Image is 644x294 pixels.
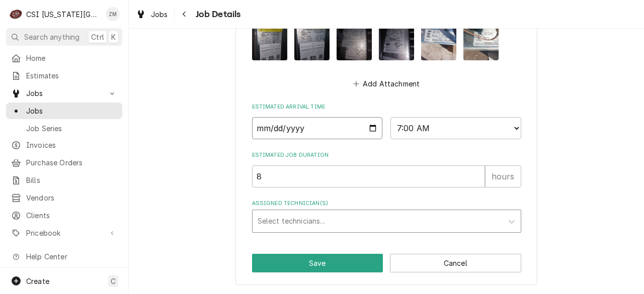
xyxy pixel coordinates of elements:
div: Estimated Arrival Time [252,103,521,139]
a: Estimates [6,67,122,84]
span: Pricebook [26,228,102,238]
div: Button Group [252,254,521,272]
span: Invoices [26,140,117,150]
button: Navigate back [177,6,193,22]
span: Help Center [26,251,116,262]
a: Invoices [6,137,122,153]
span: Jobs [26,106,117,116]
img: cPqHBPkuRqmTpyTj4aTJ [421,14,456,60]
span: Jobs [26,88,102,99]
a: Purchase Orders [6,154,122,171]
span: Create [26,277,49,285]
div: Button Group Row [252,254,521,272]
span: Home [26,53,117,63]
button: Cancel [390,254,521,272]
a: Go to Pricebook [6,225,122,241]
img: ZwngX0UaSRKSDbOfpCV0 [337,14,372,60]
button: Search anythingCtrlK [6,28,122,46]
span: Jobs [151,9,168,20]
span: Search anything [24,32,79,42]
button: Save [252,254,383,272]
div: hours [485,165,521,187]
img: oJ2wZz23QyS7jIk5O27e [252,14,287,60]
span: Bills [26,175,117,185]
img: QyeW6FsRauZ8OVAUnf8A [294,14,330,60]
span: Vendors [26,192,117,203]
label: Assigned Technician(s) [252,200,521,208]
a: Go to Jobs [6,85,122,102]
div: Estimated Job Duration [252,151,521,187]
label: Estimated Job Duration [252,151,521,159]
div: CSI Kansas City's Avatar [9,7,23,21]
img: JXg6ScTRxWDu1eI2to1C [379,14,414,60]
div: ZM [106,7,120,21]
span: C [111,276,116,286]
a: Jobs [6,103,122,119]
div: C [9,7,23,21]
img: 4Ju51RePSeSIlS47zrm5 [463,14,499,60]
label: Estimated Arrival Time [252,103,521,111]
a: Go to Help Center [6,248,122,265]
input: Date [252,117,383,139]
a: Jobs [132,6,172,23]
button: Add Attachment [351,77,422,91]
span: Clients [26,210,117,221]
a: Home [6,50,122,66]
select: Time Select [390,117,521,139]
span: Job Series [26,123,117,134]
a: Bills [6,172,122,188]
a: Go to What's New [6,266,122,282]
div: CSI [US_STATE][GEOGRAPHIC_DATA] [26,9,100,20]
span: Estimates [26,70,117,81]
div: Assigned Technician(s) [252,200,521,232]
div: Zach Masters's Avatar [106,7,120,21]
a: Clients [6,207,122,224]
span: Job Details [193,8,241,21]
span: Ctrl [91,32,104,42]
a: Vendors [6,189,122,206]
a: Job Series [6,120,122,137]
span: Purchase Orders [26,157,117,168]
span: K [111,32,116,42]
